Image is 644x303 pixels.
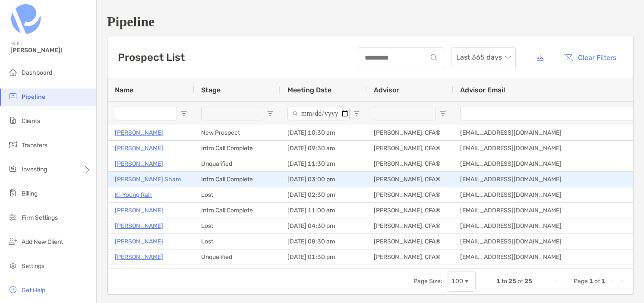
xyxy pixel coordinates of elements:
[194,203,281,218] div: Intro Call Complete
[115,174,181,185] a: [PERSON_NAME] Sham
[281,249,367,265] div: [DATE] 01:30 pm
[194,265,281,280] div: Unqualified
[287,86,331,94] span: Meeting Date
[22,142,47,149] span: Transfers
[367,172,453,187] div: [PERSON_NAME], CFA®
[553,278,560,285] div: First Page
[22,262,44,270] span: Settings
[508,278,516,285] span: 25
[367,187,453,202] div: [PERSON_NAME], CFA®
[194,187,281,202] div: Lost
[10,3,41,35] img: Zoe Logo
[431,54,437,61] img: input icon
[367,203,453,218] div: [PERSON_NAME], CFA®
[518,278,523,285] span: of
[194,249,281,265] div: Unqualified
[281,141,367,156] div: [DATE] 09:30 am
[563,278,570,285] div: Previous Page
[574,278,588,285] span: Page
[460,86,505,94] span: Advisor Email
[281,234,367,249] div: [DATE] 08:30 am
[8,67,18,77] img: dashboard icon
[8,188,18,198] img: billing icon
[557,48,623,67] button: Clear Filters
[22,190,38,197] span: Billing
[10,47,91,54] span: [PERSON_NAME]!
[414,278,442,285] div: Page Size:
[180,110,187,117] button: Open Filter Menu
[281,187,367,202] div: [DATE] 02:30 pm
[281,203,367,218] div: [DATE] 11:00 am
[609,278,616,285] div: Next Page
[456,48,511,67] span: Last 365 days
[115,221,163,231] p: [PERSON_NAME]
[115,143,163,154] a: [PERSON_NAME]
[118,51,185,63] h3: Prospect List
[8,139,18,150] img: transfers icon
[115,252,163,262] p: [PERSON_NAME]
[115,127,163,138] a: [PERSON_NAME]
[22,166,47,173] span: Investing
[367,156,453,171] div: [PERSON_NAME], CFA®
[367,218,453,234] div: [PERSON_NAME], CFA®
[115,86,133,94] span: Name
[267,110,274,117] button: Open Filter Menu
[281,156,367,171] div: [DATE] 11:30 am
[8,212,18,222] img: firm-settings icon
[8,115,18,126] img: clients icon
[281,172,367,187] div: [DATE] 03:00 pm
[107,14,634,30] h1: Pipeline
[281,125,367,140] div: [DATE] 10:30 am
[8,236,18,246] img: add_new_client icon
[589,278,593,285] span: 1
[22,238,63,246] span: Add New Client
[22,69,52,76] span: Dashboard
[194,218,281,234] div: Lost
[502,278,507,285] span: to
[194,234,281,249] div: Lost
[8,91,18,101] img: pipeline icon
[367,125,453,140] div: [PERSON_NAME], CFA®
[353,110,360,117] button: Open Filter Menu
[439,110,446,117] button: Open Filter Menu
[115,158,163,169] a: [PERSON_NAME]
[201,86,221,94] span: Stage
[115,107,177,120] input: Name Filter Input
[594,278,600,285] span: of
[194,141,281,156] div: Intro Call Complete
[194,125,281,140] div: New Prospect
[367,249,453,265] div: [PERSON_NAME], CFA®
[22,214,58,221] span: Firm Settings
[115,267,163,278] a: [PERSON_NAME]
[22,93,45,101] span: Pipeline
[287,107,350,120] input: Meeting Date Filter Input
[115,205,163,216] a: [PERSON_NAME]
[601,278,605,285] span: 1
[22,287,45,294] span: Get Help
[194,172,281,187] div: Intro Call Complete
[8,164,18,174] img: investing icon
[496,278,500,285] span: 1
[22,117,40,125] span: Clients
[8,284,18,295] img: get-help icon
[619,278,626,285] div: Last Page
[367,141,453,156] div: [PERSON_NAME], CFA®
[281,218,367,234] div: [DATE] 04:30 pm
[194,156,281,171] div: Unqualified
[448,271,476,292] div: Page Size
[367,234,453,249] div: [PERSON_NAME], CFA®
[115,189,152,200] a: Ki-Young Rah
[374,86,399,94] span: Advisor
[8,260,18,271] img: settings icon
[115,236,163,247] a: [PERSON_NAME]
[451,278,463,285] div: 100
[281,265,367,280] div: [DATE] 04:00 pm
